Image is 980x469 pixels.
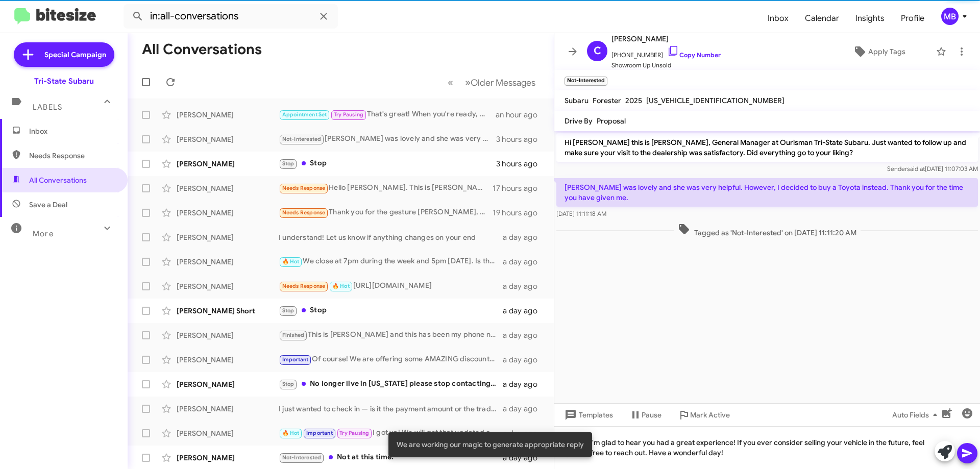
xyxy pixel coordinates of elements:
[556,133,978,162] p: Hi [PERSON_NAME] this is [PERSON_NAME], General Manager at Ourisman Tri-State Subaru. Just wanted...
[282,454,322,461] span: Not-Interested
[279,109,496,120] div: That's great! When you're ready, we can set up an appointment to explore your options. Let me kno...
[282,307,295,314] span: Stop
[847,4,893,33] a: Insights
[907,165,925,172] span: said at
[279,329,503,341] div: This is [PERSON_NAME] and this has been my phone number since [DATE]. I do not in any manner know...
[893,4,933,33] a: Profile
[884,406,949,424] button: Auto Fields
[674,223,861,238] span: Tagged as 'Not-Interested' on [DATE] 11:11:20 AM
[611,33,721,45] span: [PERSON_NAME]
[496,134,546,144] div: 3 hours ago
[597,116,626,126] span: Proposal
[29,151,116,161] span: Needs Response
[44,50,106,60] span: Special Campaign
[611,60,721,70] span: Showroom Up Unsold
[279,354,503,365] div: Of course! We are offering some AMAZING discounts on our new inventory. The Forester's we are off...
[339,430,369,436] span: Try Pausing
[690,406,730,424] span: Mark Active
[493,208,546,218] div: 19 hours ago
[29,175,87,185] span: All Conversations
[503,355,546,365] div: a day ago
[33,103,62,112] span: Labels
[279,378,503,390] div: No longer live in [US_STATE] please stop contacting us
[177,183,279,193] div: [PERSON_NAME]
[459,72,542,93] button: Next
[279,256,503,267] div: We close at 7pm during the week and 5pm [DATE]. Is there another time that does work for you?
[177,232,279,242] div: [PERSON_NAME]
[282,332,305,338] span: Finished
[34,76,94,86] div: Tri-State Subaru
[14,42,114,67] a: Special Campaign
[142,41,262,58] h1: All Conversations
[279,427,503,439] div: I got ya! We will get that updated on our end
[670,406,738,424] button: Mark Active
[556,210,606,217] span: [DATE] 11:11:18 AM
[503,306,546,316] div: a day ago
[892,406,941,424] span: Auto Fields
[282,283,326,289] span: Needs Response
[177,110,279,120] div: [PERSON_NAME]
[941,8,959,25] div: MB
[177,134,279,144] div: [PERSON_NAME]
[565,116,593,126] span: Drive By
[503,330,546,340] div: a day ago
[554,426,980,469] div: I'm glad to hear you had a great experience! If you ever consider selling your vehicle in the fut...
[177,453,279,463] div: [PERSON_NAME]
[868,42,905,61] span: Apply Tags
[177,428,279,438] div: [PERSON_NAME]
[503,404,546,414] div: a day ago
[562,406,613,424] span: Templates
[625,96,642,105] span: 2025
[177,355,279,365] div: [PERSON_NAME]
[33,229,54,238] span: More
[493,183,546,193] div: 17 hours ago
[282,111,327,118] span: Appointment Set
[594,43,601,59] span: C
[177,281,279,291] div: [PERSON_NAME]
[279,158,496,169] div: Stop
[29,126,116,136] span: Inbox
[621,406,670,424] button: Pause
[503,379,546,389] div: a day ago
[282,356,309,363] span: Important
[465,76,471,89] span: »
[565,96,589,105] span: Subaru
[279,232,503,242] div: I understand! Let us know if anything changes on your end
[448,76,453,89] span: «
[646,96,785,105] span: [US_VEHICLE_IDENTIFICATION_NUMBER]
[279,133,496,145] div: [PERSON_NAME] was lovely and she was very helpful. However, I decided to buy a Toyota instead. Th...
[667,51,721,59] a: Copy Number
[442,72,542,93] nav: Page navigation example
[177,306,279,316] div: [PERSON_NAME] Short
[759,4,797,33] span: Inbox
[282,258,300,265] span: 🔥 Hot
[282,160,295,167] span: Stop
[611,45,721,60] span: [PHONE_NUMBER]
[496,110,546,120] div: an hour ago
[279,452,503,463] div: Not at this time.
[282,381,295,387] span: Stop
[177,379,279,389] div: [PERSON_NAME]
[279,182,493,194] div: Hello [PERSON_NAME]. This is [PERSON_NAME]'s wife's email. So I am going to give you his email: [...
[334,111,363,118] span: Try Pausing
[887,165,978,172] span: Sender [DATE] 11:07:03 AM
[397,439,584,450] span: We are working our magic to generate appropriate reply
[282,136,322,142] span: Not-Interested
[556,178,978,207] p: [PERSON_NAME] was lovely and she was very helpful. However, I decided to buy a Toyota instead. Th...
[332,283,350,289] span: 🔥 Hot
[797,4,847,33] span: Calendar
[471,77,535,88] span: Older Messages
[642,406,661,424] span: Pause
[279,207,493,218] div: Thank you for the gesture [PERSON_NAME], however the BRZ driver my grandson Loves the car. So it ...
[306,430,333,436] span: Important
[282,430,300,436] span: 🔥 Hot
[279,404,503,414] div: I just wanted to check in — is it the payment amount or the trade-in value that’s been holding th...
[279,280,503,292] div: [URL][DOMAIN_NAME]
[503,232,546,242] div: a day ago
[177,159,279,169] div: [PERSON_NAME]
[124,4,338,29] input: Search
[933,8,969,25] button: MB
[279,305,503,316] div: Stop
